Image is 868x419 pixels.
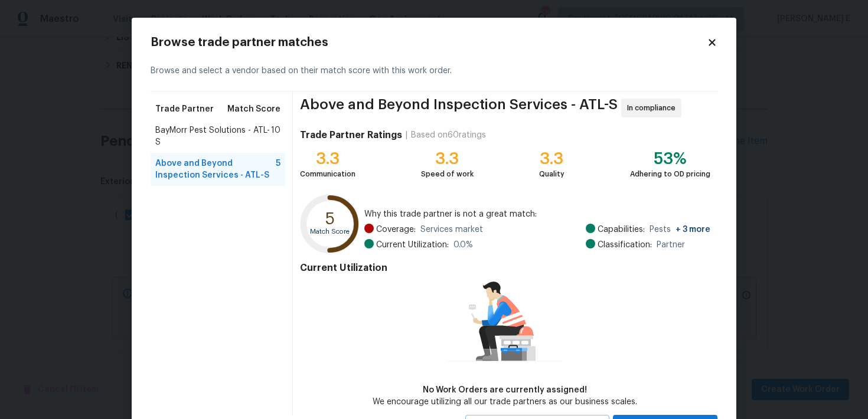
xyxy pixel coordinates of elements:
[598,239,652,251] span: Classification:
[411,129,486,141] div: Based on 60 ratings
[421,153,474,165] div: 3.3
[155,125,271,148] span: BayMorr Pest Solutions - ATL-S
[676,225,710,234] span: + 3 more
[155,158,276,181] span: Above and Beyond Inspection Services - ATL-S
[373,384,637,396] div: No Work Orders are currently assigned!
[151,51,717,91] div: Browse and select a vendor based on their match score with this work order.
[373,396,637,408] div: We encourage utilizing all our trade partners as our business scales.
[310,228,350,235] text: Match Score
[376,224,416,235] span: Coverage:
[151,37,707,48] h2: Browse trade partner matches
[539,153,564,165] div: 3.3
[325,211,335,227] text: 5
[364,208,710,220] span: Why this trade partner is not a great match:
[420,224,483,235] span: Services market
[539,168,564,180] div: Quality
[402,129,411,141] div: |
[627,102,680,114] span: In compliance
[421,168,474,180] div: Speed of work
[630,153,710,165] div: 53%
[300,262,710,274] h4: Current Utilization
[300,129,402,141] h4: Trade Partner Ratings
[650,224,710,235] span: Pests
[657,239,685,251] span: Partner
[276,158,280,181] span: 5
[227,103,280,115] span: Match Score
[300,99,618,117] span: Above and Beyond Inspection Services - ATL-S
[155,103,214,115] span: Trade Partner
[598,224,645,235] span: Capabilities:
[300,168,355,180] div: Communication
[300,153,355,165] div: 3.3
[453,239,473,251] span: 0.0 %
[376,239,449,251] span: Current Utilization:
[271,125,280,148] span: 10
[630,168,710,180] div: Adhering to OD pricing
